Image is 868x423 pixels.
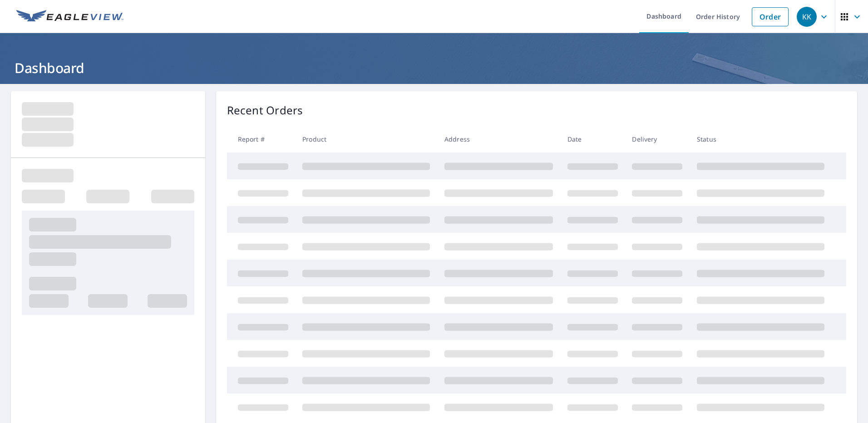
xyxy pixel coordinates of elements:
h1: Dashboard [11,59,857,77]
th: Address [437,126,560,152]
img: EV Logo [16,10,123,24]
p: Recent Orders [227,102,303,118]
th: Report # [227,126,296,152]
th: Delivery [625,126,690,152]
th: Product [295,126,437,152]
th: Status [690,126,832,152]
a: Order [752,7,789,26]
th: Date [560,126,625,152]
div: KK [797,7,817,27]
